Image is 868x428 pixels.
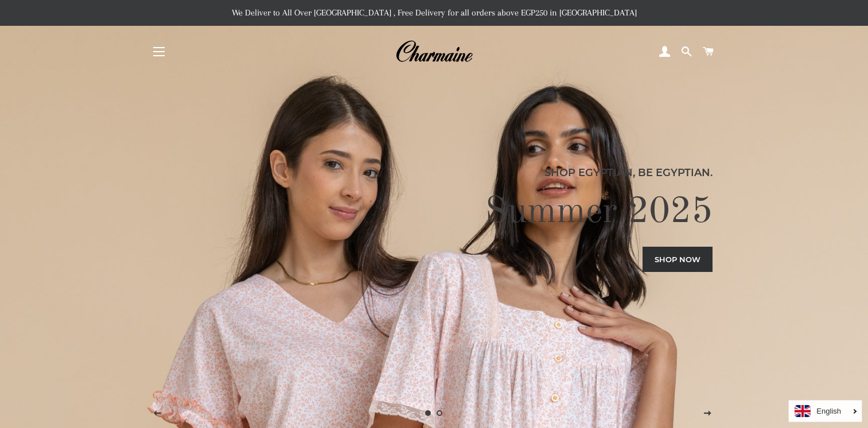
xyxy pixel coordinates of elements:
[155,165,713,181] p: Shop Egyptian, Be Egyptian.
[643,247,713,272] a: Shop now
[434,407,446,419] a: Load slide 2
[795,405,856,417] a: English
[816,407,841,415] i: English
[395,39,473,64] img: Charmaine Egypt
[143,399,172,428] button: Previous slide
[423,407,434,419] a: Slide 1, current
[155,189,713,235] h2: Summer 2025
[693,399,722,428] button: Next slide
